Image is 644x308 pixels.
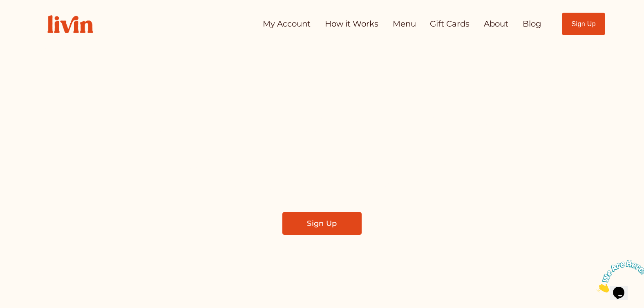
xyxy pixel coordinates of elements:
[593,257,644,296] iframe: chat widget
[523,16,541,32] a: Blog
[3,3,54,36] img: Chat attention grabber
[393,16,416,32] a: Menu
[562,13,605,35] a: Sign Up
[484,16,508,32] a: About
[430,16,470,32] a: Gift Cards
[39,7,102,42] img: Livin
[325,16,378,32] a: How it Works
[141,101,504,143] span: Take Back Your Evenings
[182,155,462,192] span: Find a local chef who prepares customized, healthy meals in your kitchen
[282,212,362,235] a: Sign Up
[263,16,311,32] a: My Account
